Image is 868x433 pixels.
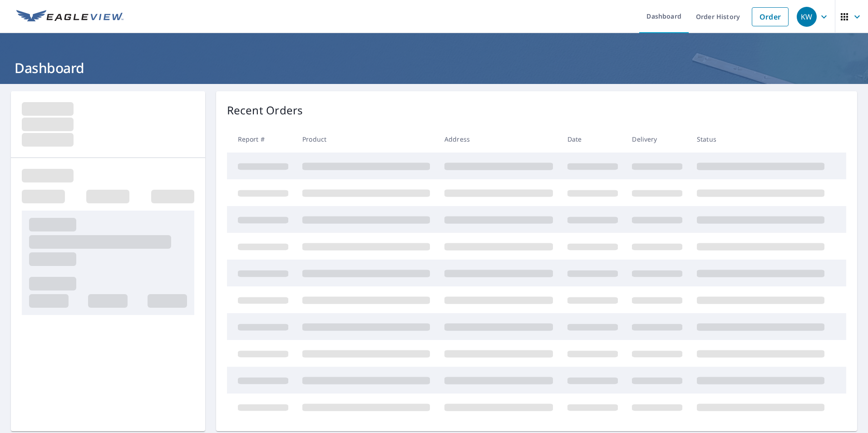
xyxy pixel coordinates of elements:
th: Date [560,126,625,153]
a: Order [752,7,789,26]
th: Address [437,126,560,153]
h1: Dashboard [11,59,857,77]
th: Status [690,126,832,153]
th: Delivery [625,126,690,153]
img: EV Logo [16,10,123,24]
p: Recent Orders [227,102,303,118]
div: KW [797,7,817,27]
th: Product [295,126,437,153]
th: Report # [227,126,296,153]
